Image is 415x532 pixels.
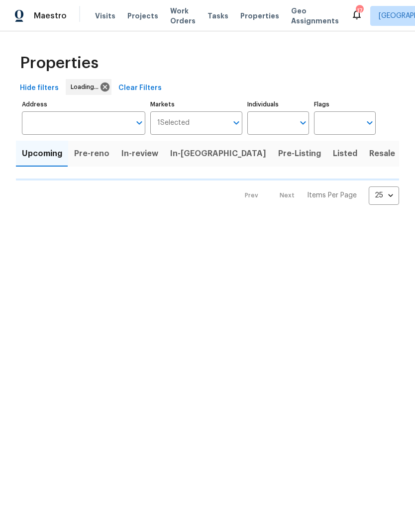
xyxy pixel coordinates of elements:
[74,147,109,161] span: Pre-reno
[229,116,243,130] button: Open
[118,82,162,94] span: Clear Filters
[132,116,146,130] button: Open
[16,79,63,97] button: Hide filters
[22,101,145,107] label: Address
[369,182,399,208] div: 25
[157,119,190,127] span: 1 Selected
[95,11,115,21] span: Visits
[20,58,99,68] span: Properties
[114,79,166,97] button: Clear Filters
[150,101,243,107] label: Markets
[66,79,111,95] div: Loading...
[235,186,399,205] nav: Pagination Navigation
[356,6,363,16] div: 17
[307,190,357,200] p: Items Per Page
[22,147,62,161] span: Upcoming
[170,6,196,26] span: Work Orders
[34,11,67,21] span: Maestro
[240,11,279,21] span: Properties
[369,147,395,161] span: Resale
[278,147,321,161] span: Pre-Listing
[71,82,103,92] span: Loading...
[314,101,376,107] label: Flags
[121,147,158,161] span: In-review
[296,116,310,130] button: Open
[127,11,158,21] span: Projects
[247,101,309,107] label: Individuals
[20,82,59,94] span: Hide filters
[363,116,377,130] button: Open
[291,6,339,26] span: Geo Assignments
[207,12,228,19] span: Tasks
[333,147,357,161] span: Listed
[170,147,266,161] span: In-[GEOGRAPHIC_DATA]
